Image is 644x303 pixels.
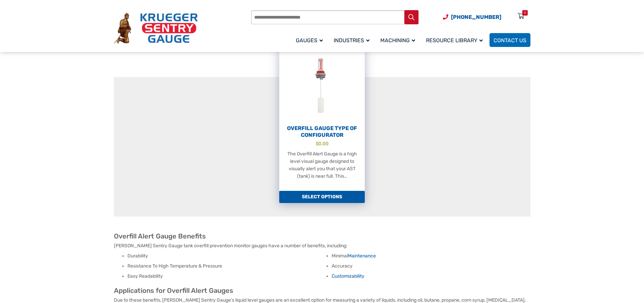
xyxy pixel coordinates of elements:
[334,37,369,44] span: Industries
[332,263,530,270] li: Accuracy
[332,273,364,279] a: Customizability
[296,37,323,44] span: Gauges
[451,14,501,20] span: [PHONE_NUMBER]
[376,32,422,48] a: Machining
[348,253,376,259] a: Maintenance
[279,125,365,138] h2: Overfill Gauge Type OF Configurator
[332,253,530,259] li: Minimal
[494,37,526,44] span: Contact Us
[127,273,326,280] li: Easy Readability
[114,13,198,44] img: Krueger Sentry Gauge
[490,33,530,47] a: Contact Us
[279,49,365,191] a: Overfill Gauge Type OF Configurator $0.00 The Overfill Alert Gauge is a high level visual gauge d...
[127,263,326,270] li: Resistance To High Temperature & Pressure
[114,232,530,241] h2: Overfill Alert Gauge Benefits
[422,32,490,48] a: Resource Library
[286,150,358,180] p: The Overfill Alert Gauge is a high level visual gauge designed to visually alert you that your AS...
[316,141,329,146] bdi: 0.00
[330,32,376,48] a: Industries
[292,32,330,48] a: Gauges
[279,191,365,203] a: Add to cart: “Overfill Gauge Type OF Configurator”
[114,286,530,295] h2: Applications for Overfill Alert Gauges
[426,37,483,44] span: Resource Library
[443,13,501,21] a: Phone Number (920) 434-8860
[380,37,415,44] span: Machining
[524,10,526,16] div: 0
[279,49,365,123] img: Overfill Gauge Type OF Configurator
[114,242,530,249] p: [PERSON_NAME] Sentry Gauge tank overfill prevention monitor gauges have a number of benefits, inc...
[127,253,326,259] li: Durability
[316,141,318,146] span: $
